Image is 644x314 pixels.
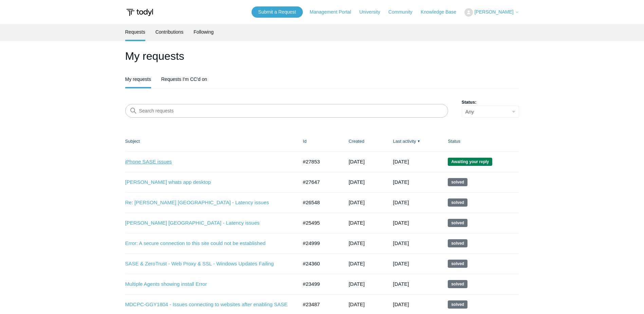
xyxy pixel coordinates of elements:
time: 07/21/2025, 11:00 [349,199,365,205]
a: MDCPC-GGY1804 - Issues connecting to websites after enabling SASE [125,301,288,309]
label: Status: [462,99,519,106]
time: 08/18/2025, 17:02 [393,199,409,205]
a: Requests [125,24,145,40]
span: This request has been solved [448,260,467,268]
a: [PERSON_NAME] whats app desktop [125,178,288,186]
span: ▼ [417,139,420,144]
span: We are waiting for you to respond [448,158,492,166]
time: 09/02/2025, 14:37 [349,159,365,164]
a: Community [388,8,419,16]
span: This request has been solved [448,239,467,247]
a: Contributions [155,24,184,40]
a: My requests [125,71,151,87]
a: [PERSON_NAME] [GEOGRAPHIC_DATA] - Latency issues [125,219,288,227]
time: 06/18/2025, 18:02 [393,240,409,246]
a: Submit a Request [252,6,303,18]
a: iPhone SASE issues [125,158,288,166]
a: Created [349,139,364,144]
td: #27647 [296,172,342,192]
time: 04/21/2025, 11:00 [349,261,365,266]
span: This request has been solved [448,300,467,309]
th: Status [441,131,519,152]
time: 04/08/2025, 18:09 [393,281,409,287]
td: #26548 [296,192,342,213]
span: This request has been solved [448,219,467,227]
a: University [359,8,387,16]
span: This request has been solved [448,280,467,288]
time: 08/25/2025, 13:34 [349,179,365,185]
img: Todyl Support Center Help Center home page [125,6,154,19]
span: This request has been solved [448,178,467,186]
a: Knowledge Base [421,8,463,16]
td: #24999 [296,233,342,254]
time: 09/03/2025, 21:01 [393,179,409,185]
a: Error: A secure connection to this site could not be established [125,240,288,247]
a: SASE & ZeroTrust - Web Proxy & SSL - Windows Updates Failing [125,260,288,268]
time: 07/15/2025, 14:03 [393,220,409,226]
button: [PERSON_NAME] [464,8,519,17]
td: #23499 [296,274,342,294]
a: Multiple Agents showing install Error [125,280,288,288]
time: 05/21/2025, 10:56 [349,240,365,246]
td: #24360 [296,254,342,274]
a: Following [194,24,214,40]
td: #27853 [296,152,342,172]
td: #25495 [296,213,342,233]
time: 03/10/2025, 11:07 [349,301,365,307]
input: Search requests [125,104,448,118]
th: Id [296,131,342,152]
a: Requests I'm CC'd on [161,71,207,87]
th: Subject [125,131,296,152]
h1: My requests [125,48,519,64]
span: This request has been solved [448,198,467,207]
time: 09/15/2025, 14:03 [393,159,409,164]
time: 03/30/2025, 15:02 [393,301,409,307]
span: [PERSON_NAME] [474,9,513,15]
a: Management Portal [310,8,358,16]
time: 03/10/2025, 14:46 [349,281,365,287]
time: 06/16/2025, 11:18 [349,220,365,226]
a: Last activity▼ [393,139,416,144]
a: Re: [PERSON_NAME] [GEOGRAPHIC_DATA] - Latency issues [125,199,288,207]
time: 05/11/2025, 14:02 [393,261,409,266]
